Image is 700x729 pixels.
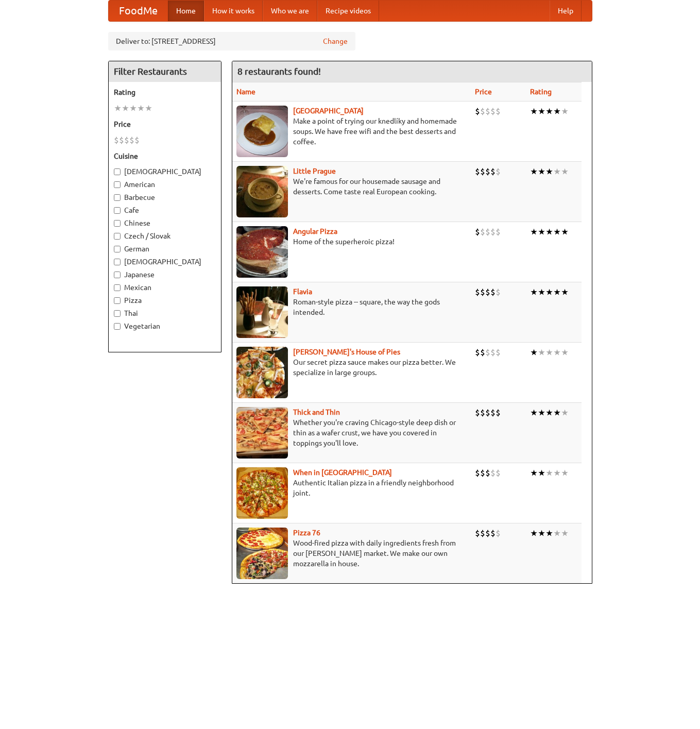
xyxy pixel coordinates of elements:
[530,88,552,96] a: Rating
[553,407,561,418] li: ★
[561,286,569,298] li: ★
[293,107,364,115] a: [GEOGRAPHIC_DATA]
[545,347,553,358] li: ★
[114,151,216,161] h5: Cuisine
[561,166,569,177] li: ★
[475,467,480,479] li: $
[538,407,545,418] li: ★
[114,284,121,291] input: Mexican
[137,103,145,114] li: ★
[317,1,379,21] a: Recipe videos
[485,226,490,238] li: $
[145,103,152,114] li: ★
[545,226,553,238] li: ★
[114,272,121,278] input: Japanese
[114,192,216,202] label: Barbecue
[490,347,496,358] li: $
[538,467,545,479] li: ★
[114,321,216,331] label: Vegetarian
[114,308,216,318] label: Thai
[236,528,288,579] img: pizza76.jpg
[496,528,501,539] li: $
[114,282,216,293] label: Mexican
[553,226,561,238] li: ★
[114,244,216,254] label: German
[114,179,216,190] label: American
[323,36,348,46] a: Change
[236,166,288,217] img: littleprague.jpg
[530,467,538,479] li: ★
[475,226,480,238] li: $
[490,407,496,418] li: $
[480,166,485,177] li: $
[538,106,545,117] li: ★
[114,297,121,304] input: Pizza
[485,106,490,117] li: $
[538,166,545,177] li: ★
[538,226,545,238] li: ★
[485,407,490,418] li: $
[475,407,480,418] li: $
[538,286,545,298] li: ★
[236,417,467,448] p: Whether you're craving Chicago-style deep dish or thin as a wafer crust, we have you covered in t...
[530,226,538,238] li: ★
[561,226,569,238] li: ★
[485,467,490,479] li: $
[538,347,545,358] li: ★
[550,1,582,21] a: Help
[553,106,561,117] li: ★
[168,1,204,21] a: Home
[561,407,569,418] li: ★
[236,88,255,96] a: Name
[490,166,496,177] li: $
[119,134,124,146] li: $
[114,87,216,97] h5: Rating
[553,467,561,479] li: ★
[114,295,216,306] label: Pizza
[236,478,467,498] p: Authentic Italian pizza in a friendly neighborhood joint.
[485,286,490,298] li: $
[490,467,496,479] li: $
[490,528,496,539] li: $
[114,231,216,241] label: Czech / Slovak
[530,106,538,117] li: ★
[496,286,501,298] li: $
[236,226,288,278] img: angular.jpg
[237,66,321,76] ng-pluralize: 8 restaurants found!
[114,168,121,175] input: [DEMOGRAPHIC_DATA]
[236,407,288,459] img: thick.jpg
[109,61,221,82] h4: Filter Restaurants
[545,106,553,117] li: ★
[545,407,553,418] li: ★
[114,194,121,201] input: Barbecue
[538,528,545,539] li: ★
[553,166,561,177] li: ★
[530,286,538,298] li: ★
[293,287,312,296] a: Flavia
[475,528,480,539] li: $
[236,347,288,398] img: luigis.jpg
[236,116,467,147] p: Make a point of trying our knedlíky and homemade soups. We have free wifi and the best desserts a...
[553,528,561,539] li: ★
[496,166,501,177] li: $
[236,357,467,378] p: Our secret pizza sauce makes our pizza better. We specialize in large groups.
[293,348,400,356] b: [PERSON_NAME]'s House of Pies
[480,286,485,298] li: $
[114,310,121,317] input: Thai
[561,528,569,539] li: ★
[475,347,480,358] li: $
[530,407,538,418] li: ★
[114,246,121,252] input: German
[496,467,501,479] li: $
[553,347,561,358] li: ★
[114,259,121,265] input: [DEMOGRAPHIC_DATA]
[293,468,392,477] b: When in [GEOGRAPHIC_DATA]
[114,205,216,215] label: Cafe
[129,103,137,114] li: ★
[480,407,485,418] li: $
[114,166,216,177] label: [DEMOGRAPHIC_DATA]
[293,167,336,175] b: Little Prague
[204,1,263,21] a: How it works
[480,226,485,238] li: $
